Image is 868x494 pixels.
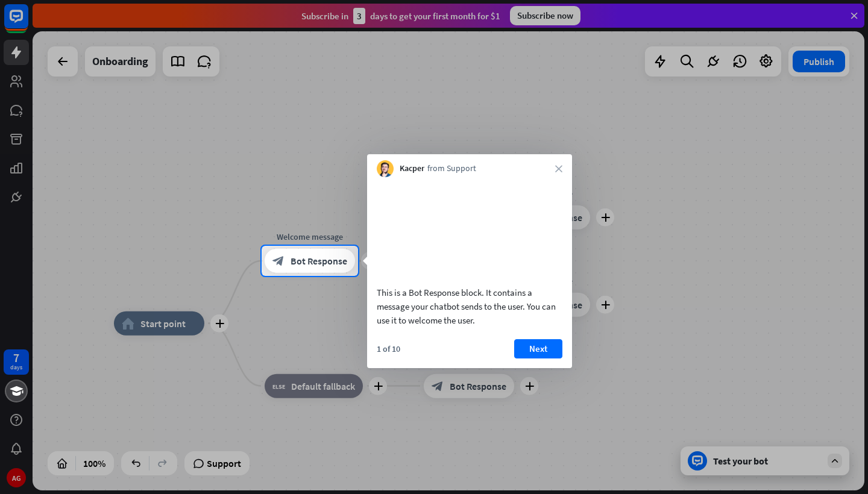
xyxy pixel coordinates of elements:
span: Bot Response [291,255,347,267]
span: Kacper [400,163,424,175]
span: from Support [427,163,476,175]
i: block_bot_response [272,255,285,267]
button: Next [514,339,562,358]
i: close [555,165,562,172]
div: This is a Bot Response block. It contains a message your chatbot sends to the user. You can use i... [377,286,562,327]
div: 1 of 10 [377,343,400,354]
button: Open LiveChat chat widget [10,5,46,41]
